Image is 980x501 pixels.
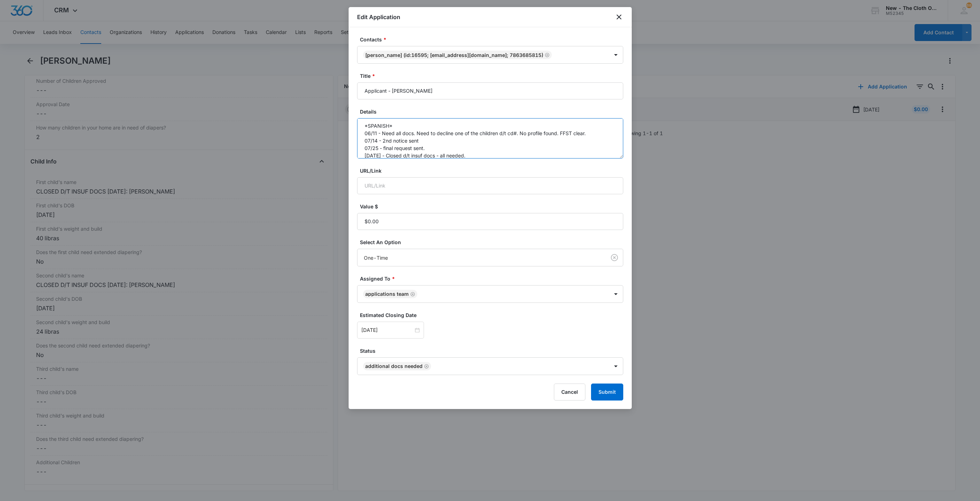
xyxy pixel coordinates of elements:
[360,203,626,210] label: Value $
[360,108,626,115] label: Details
[609,252,620,263] button: Clear
[409,292,415,296] div: Remove Applications Team
[554,384,585,401] button: Cancel
[360,347,626,355] label: Status
[357,213,623,230] input: Value $
[543,52,550,57] div: Remove Ana Navarro (ID:16595; genesisyana0315@gmail.com; 7863685815)
[365,292,409,296] div: Applications Team
[360,72,626,80] label: Title
[615,13,623,21] button: close
[360,167,626,174] label: URL/Link
[357,82,623,99] input: Title
[361,326,413,334] input: Aug 1, 2025
[357,118,623,159] textarea: *SPANISH* 06/11 - Need all docs. Need to decline one of the children d/t cd#. No profile found. F...
[357,177,623,194] input: URL/Link
[365,52,543,58] div: [PERSON_NAME] (ID:16595; [EMAIL_ADDRESS][DOMAIN_NAME]; 7863685815)
[360,36,626,43] label: Contacts
[357,13,400,21] h1: Edit Application
[360,275,626,282] label: Assigned To
[360,311,626,319] label: Estimated Closing Date
[365,364,423,369] div: Additional Docs Needed
[423,364,429,369] div: Remove Additional Docs Needed
[591,384,623,401] button: Submit
[360,238,626,246] label: Select An Option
